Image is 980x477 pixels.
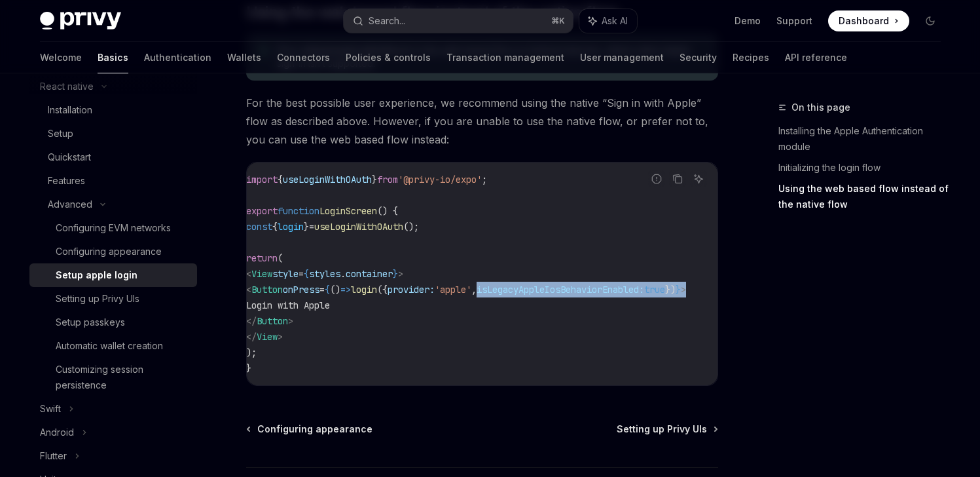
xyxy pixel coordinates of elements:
a: Setup apple login [29,263,197,287]
div: Setup apple login [56,267,137,283]
span: style [272,268,299,280]
div: Configuring appearance [56,244,162,259]
span: ⌘ K [551,16,565,26]
span: > [278,331,283,343]
a: Setting up Privy UIs [29,287,197,311]
span: </ [246,315,257,327]
a: Installing the Apple Authentication module [778,121,951,157]
span: For the best possible user experience, we recommend using the native “Sign in with Apple” flow as... [246,94,718,149]
button: Ask AI [690,170,707,187]
button: Report incorrect code [648,170,665,187]
a: Transaction management [446,42,564,73]
div: Features [48,173,85,189]
a: Connectors [277,42,330,73]
span: Button [251,284,283,296]
div: Quickstart [48,149,91,165]
a: Quickstart [29,145,197,169]
span: Login with Apple [246,299,330,311]
div: Automatic wallet creation [56,338,163,354]
span: isLegacyAppleIosBehaviorEnabled: [477,284,644,296]
span: } [304,221,309,233]
div: Setup [48,126,73,142]
span: ({ [377,284,388,296]
span: On this page [791,100,850,115]
a: Configuring appearance [29,240,197,263]
div: Setup passkeys [56,315,125,330]
span: provider: [388,284,435,296]
span: }) [665,284,676,296]
div: Android [40,425,74,440]
div: Flutter [40,448,67,464]
span: < [246,284,251,296]
span: export [246,205,278,217]
span: => [340,284,351,296]
a: Configuring appearance [247,423,372,436]
span: () [330,284,340,296]
span: ; [482,174,487,185]
span: = [299,268,304,280]
span: ); [246,347,257,358]
span: Setting up Privy UIs [617,423,707,436]
span: (); [403,221,419,233]
span: 'apple' [435,284,471,296]
span: ( [278,252,283,264]
span: return [246,252,278,264]
span: > [681,284,686,296]
a: Using the web based flow instead of the native flow [778,178,951,215]
span: onPress [283,284,319,296]
a: Automatic wallet creation [29,334,197,358]
a: Authentication [144,42,211,73]
span: > [288,315,293,327]
a: Customizing session persistence [29,358,197,397]
span: () { [377,205,398,217]
a: User management [580,42,664,73]
span: login [278,221,304,233]
button: Copy the contents from the code block [669,170,686,187]
span: } [393,268,398,280]
a: Security [680,42,717,73]
span: function [278,205,319,217]
a: Basics [98,42,128,73]
button: Ask AI [579,9,637,33]
a: Initializing the login flow [778,157,951,178]
span: container [346,268,393,280]
a: Setup [29,122,197,145]
a: Wallets [227,42,261,73]
a: Setup passkeys [29,311,197,334]
a: Welcome [40,42,82,73]
span: , [471,284,477,296]
a: Setting up Privy UIs [617,423,717,436]
div: Configuring EVM networks [56,220,171,236]
span: true [644,284,665,296]
span: . [340,268,346,280]
a: Configuring EVM networks [29,216,197,240]
span: } [372,174,377,185]
span: Dashboard [839,14,889,28]
span: const [246,221,272,233]
span: Ask AI [602,14,628,28]
a: Support [776,14,812,28]
div: Customizing session persistence [56,362,189,393]
span: import [246,174,278,185]
button: Search...⌘K [344,9,573,33]
span: styles [309,268,340,280]
span: } [246,362,251,374]
span: { [272,221,278,233]
span: } [676,284,681,296]
a: Demo [735,14,761,28]
div: Advanced [48,197,92,212]
div: Installation [48,102,92,118]
div: Swift [40,401,61,417]
span: login [351,284,377,296]
span: View [251,268,272,280]
span: View [257,331,278,343]
button: Toggle dark mode [920,10,941,31]
span: useLoginWithOAuth [314,221,403,233]
a: Installation [29,98,197,122]
a: Recipes [733,42,769,73]
span: { [325,284,330,296]
span: { [278,174,283,185]
span: = [319,284,325,296]
span: LoginScreen [319,205,377,217]
span: < [246,268,251,280]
